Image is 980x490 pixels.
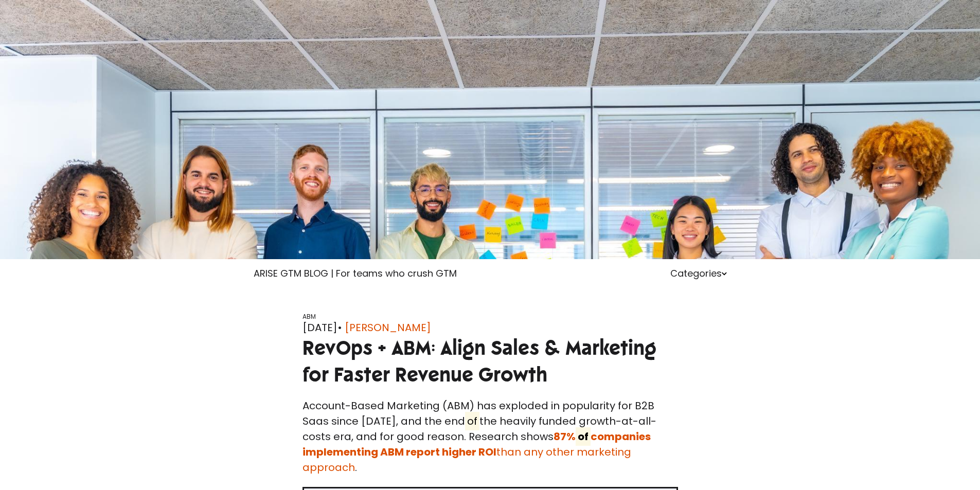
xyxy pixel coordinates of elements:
a: ABM [302,312,316,321]
mark: of [465,412,479,430]
a: Categories [670,267,727,280]
iframe: Chat Widget [929,441,980,490]
div: [DATE] [302,320,678,335]
mark: of [576,427,591,446]
a: [PERSON_NAME] [345,320,431,335]
p: Account-Based Marketing (ABM) has exploded in popularity for B2B Saas since [DATE], and the end t... [302,398,678,475]
a: ARISE GTM BLOG | For teams who crush GTM [254,267,457,280]
span: • [337,320,342,335]
a: 87%ofcompanies implementing ABM report higher ROIthan any other marketing approach​ [302,427,651,475]
span: RevOps + ABM: Align Sales & Marketing for Faster Revenue Growth [302,335,656,387]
